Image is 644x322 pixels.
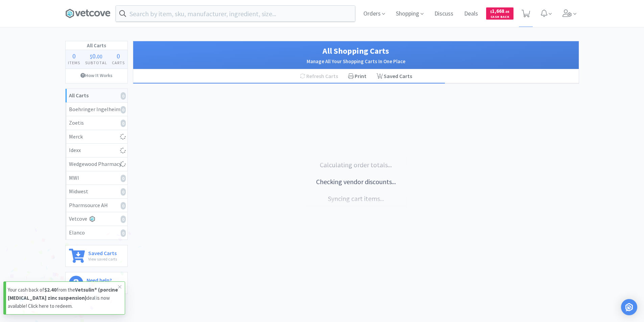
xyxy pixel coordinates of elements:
a: Saved Carts [372,69,417,83]
h4: Carts [110,59,127,66]
span: 00 [97,53,102,60]
a: MWI0 [66,171,127,185]
h1: All Carts [66,41,127,50]
p: View saved carts [88,256,117,262]
h1: All Shopping Carts [140,45,572,57]
a: Wedgewood Pharmacy [66,157,127,171]
div: Elanco [69,228,124,237]
a: Vetcove0 [66,212,127,226]
i: 0 [121,175,126,182]
a: All Carts0 [66,89,127,103]
div: . [82,53,110,59]
a: How It Works [66,69,127,82]
span: Cash Back [490,15,509,20]
div: Wedgewood Pharmacy [69,160,124,169]
span: . 05 [504,9,509,14]
i: 0 [121,202,126,209]
a: Deals [461,11,481,17]
h6: Need help? [87,276,123,283]
i: 0 [121,229,126,237]
div: Vetcove [69,215,124,223]
a: Discuss [432,11,456,17]
a: Saved CartsView saved carts [65,245,128,267]
p: Your cash back of from the deal is now available! Click here to redeem. [8,286,118,310]
strong: $2.40 [44,287,56,293]
span: 0 [117,52,120,60]
input: Search by item, sku, manufacturer, ingredient, size... [116,6,355,21]
i: 0 [121,106,126,114]
i: 0 [121,120,126,127]
div: Zoetis [69,119,124,127]
strong: All Carts [69,92,89,99]
div: Open Intercom Messenger [621,299,637,315]
div: MWI [69,174,124,182]
div: Midwest [69,187,124,196]
a: Idexx [66,144,127,157]
div: Boehringer Ingelheim [69,105,124,114]
h4: Subtotal [82,59,110,66]
span: 0 [92,52,96,60]
a: $1,668.05Cash Back [486,4,514,23]
h4: Items [66,59,83,66]
h2: Manage All Your Shopping Carts In One Place [140,57,572,66]
a: Zoetis0 [66,116,127,130]
span: 1,668 [490,8,509,14]
i: 0 [121,92,126,100]
div: Refresh Carts [295,69,343,83]
span: 0 [72,52,76,60]
div: Merck [69,132,124,141]
a: Pharmsource AH0 [66,199,127,213]
i: 0 [121,188,126,196]
a: Merck [66,130,127,144]
div: Idexx [69,146,124,155]
div: Print [343,69,372,83]
a: Elanco0 [66,226,127,240]
a: Boehringer Ingelheim0 [66,103,127,117]
i: 0 [121,216,126,223]
div: Pharmsource AH [69,201,124,210]
span: $ [90,53,92,60]
h6: Saved Carts [88,249,117,256]
a: Midwest0 [66,185,127,199]
span: $ [490,9,492,14]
